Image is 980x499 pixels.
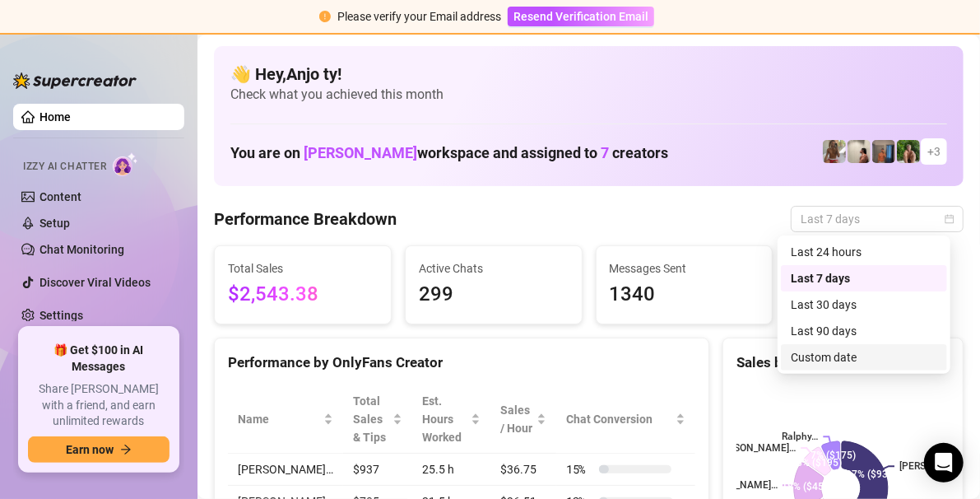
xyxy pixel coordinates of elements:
[927,142,941,161] span: + 3
[924,443,964,483] div: Open Intercom Messenger
[781,291,947,318] div: Last 30 days
[791,243,937,261] div: Last 24 hours
[566,460,592,478] span: 15 %
[228,454,343,486] td: [PERSON_NAME]…
[945,214,954,224] span: calendar
[897,140,920,163] img: Nathaniel
[422,392,467,446] div: Est. Hours Worked
[28,436,170,463] button: Earn nowarrow-right
[28,381,170,430] span: Share [PERSON_NAME] with a friend, and earn unlimited rewards
[490,385,556,454] th: Sales / Hour
[343,385,412,454] th: Total Sales & Tips
[113,152,138,176] img: AI Chatter
[781,239,947,265] div: Last 24 hours
[791,269,937,287] div: Last 7 days
[228,385,343,454] th: Name
[781,344,947,371] div: Custom date
[304,144,417,161] span: [PERSON_NAME]
[791,348,937,366] div: Custom date
[39,190,81,203] a: Content
[823,140,846,163] img: Nathaniel
[23,159,106,175] span: Izzy AI Chatter
[353,392,389,446] span: Total Sales & Tips
[343,454,412,486] td: $937
[508,7,654,26] button: Resend Verification Email
[419,259,569,277] span: Active Chats
[791,322,937,340] div: Last 90 days
[39,110,71,124] a: Home
[610,279,759,310] span: 1340
[781,318,947,344] div: Last 90 days
[228,352,695,374] div: Performance by OnlyFans Creator
[319,11,331,22] span: exclamation-circle
[566,410,672,428] span: Chat Conversion
[500,401,533,437] span: Sales / Hour
[39,276,151,289] a: Discover Viral Videos
[39,309,83,322] a: Settings
[230,63,947,86] h4: 👋 Hey, Anjo ty !
[13,72,137,89] img: logo-BBDzfeDw.svg
[783,431,819,443] text: Ralphy…
[781,265,947,291] div: Last 7 days
[601,144,609,161] span: 7
[872,140,895,163] img: Wayne
[791,296,937,314] div: Last 30 days
[848,140,871,163] img: Ralphy
[228,279,378,310] span: $2,543.38
[412,454,490,486] td: 25.5 h
[556,385,695,454] th: Chat Conversion
[490,454,556,486] td: $36.75
[230,86,947,104] span: Check what you achieved this month
[28,343,170,375] span: 🎁 Get $100 in AI Messages
[513,10,648,23] span: Resend Verification Email
[39,217,70,230] a: Setup
[230,144,668,162] h1: You are on workspace and assigned to creators
[713,442,796,454] text: [PERSON_NAME]…
[39,243,124,256] a: Chat Monitoring
[228,259,378,277] span: Total Sales
[610,259,759,277] span: Messages Sent
[337,7,501,26] div: Please verify your Email address
[238,410,320,428] span: Name
[695,480,778,492] text: [PERSON_NAME]…
[120,444,132,455] span: arrow-right
[66,443,114,456] span: Earn now
[801,207,954,231] span: Last 7 days
[419,279,569,310] span: 299
[736,352,950,374] div: Sales by OnlyFans Creator
[214,208,397,231] h4: Performance Breakdown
